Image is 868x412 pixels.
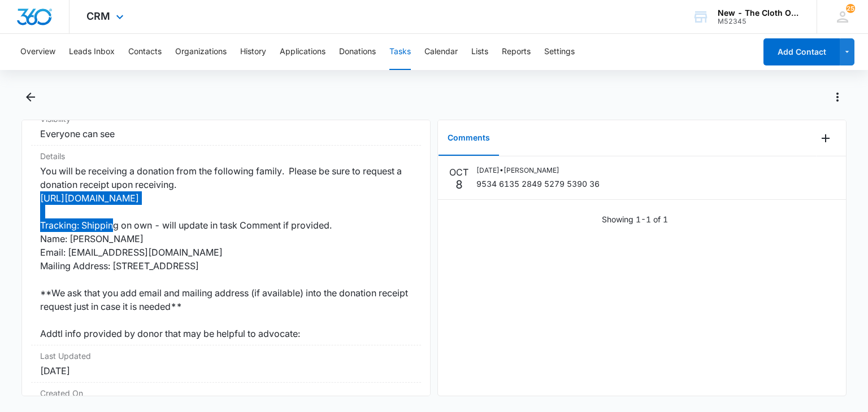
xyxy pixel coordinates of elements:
button: Tasks [389,34,411,70]
span: CRM [86,10,110,22]
button: Settings [544,34,575,70]
p: [DATE] • [PERSON_NAME] [476,165,600,176]
button: Reports [502,34,531,70]
button: Organizations [175,34,227,70]
dt: Created On [40,387,412,399]
button: Add Contact [763,38,840,65]
span: 25 [846,4,855,13]
dt: Last Updated [40,350,412,362]
button: Lists [471,34,488,70]
dd: [DATE] [40,364,412,378]
button: Add Comment [817,129,835,147]
div: Last Updated[DATE] [31,345,421,383]
button: Comments [439,121,499,156]
dd: Everyone can see [40,127,412,141]
dt: Details [40,150,412,162]
p: Showing 1-1 of 1 [602,213,668,225]
button: Leads Inbox [69,34,115,70]
button: Donations [339,34,376,70]
div: account name [718,8,800,17]
div: notifications count [846,4,855,13]
div: DetailsYou will be receiving a donation from the following family. Please be sure to request a do... [31,146,421,345]
p: OCT [449,165,468,179]
div: account id [718,17,800,25]
button: History [240,34,266,70]
button: Actions [828,88,847,106]
button: Applications [280,34,325,70]
div: VisibilityEveryone can see [31,108,421,146]
p: 9534 6135 2849 5279 5390 36 [476,178,600,190]
button: Overview [20,34,55,70]
button: Back [21,88,39,106]
dd: You will be receiving a donation from the following family. Please be sure to request a donation ... [40,164,412,340]
button: Calendar [424,34,458,70]
button: Contacts [128,34,162,70]
p: 8 [455,179,463,190]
